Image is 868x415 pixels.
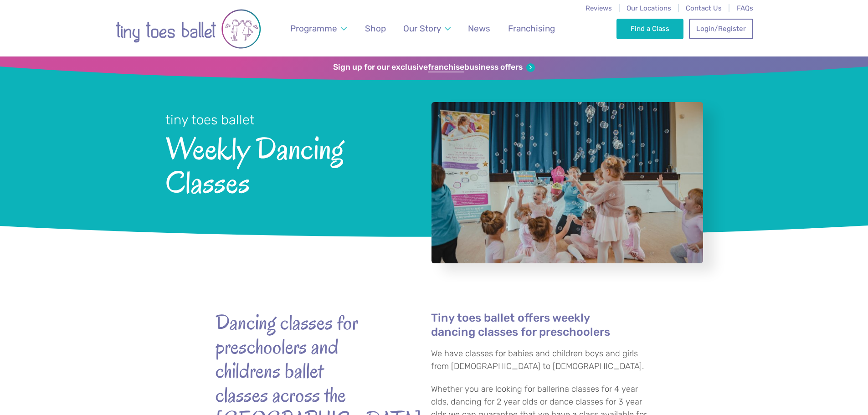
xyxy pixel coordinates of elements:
[508,23,555,34] span: Franchising
[333,62,535,72] a: Sign up for our exclusivefranchisebusiness offers
[689,19,753,39] a: Login/Register
[428,62,464,72] strong: franchise
[737,4,753,12] a: FAQs
[286,18,351,39] a: Programme
[399,18,455,39] a: Our Story
[365,23,386,34] span: Shop
[115,6,261,52] img: tiny toes ballet
[165,112,255,128] small: tiny toes ballet
[431,311,653,339] h4: Tiny toes ballet offers weekly
[586,4,612,12] a: Reviews
[431,348,653,373] p: We have classes for babies and children boys and girls from [DEMOGRAPHIC_DATA] to [DEMOGRAPHIC_DA...
[686,4,722,12] a: Contact Us
[503,18,559,39] a: Franchising
[464,18,495,39] a: News
[290,23,337,34] span: Programme
[165,129,407,200] span: Weekly Dancing Classes
[431,327,610,339] a: dancing classes for preschoolers
[403,23,441,34] span: Our Story
[616,19,683,39] a: Find a Class
[360,18,390,39] a: Shop
[627,4,671,12] a: Our Locations
[468,23,490,34] span: News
